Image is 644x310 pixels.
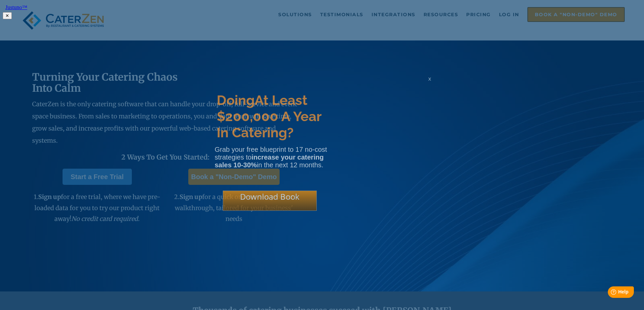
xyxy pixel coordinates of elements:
[428,76,431,82] span: x
[584,284,637,303] iframe: Help widget launcher
[215,153,324,169] strong: increase your catering sales 10-30%
[217,92,321,140] span: At Least $200,000 A Year In Catering?
[223,191,317,211] div: Download Book
[3,12,12,19] button: ✕
[215,146,327,169] span: Grab your free blueprint to 17 no-cost strategies to in the next 12 months.
[240,191,300,202] span: Download Book
[217,92,255,108] span: Doing
[424,76,435,89] div: x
